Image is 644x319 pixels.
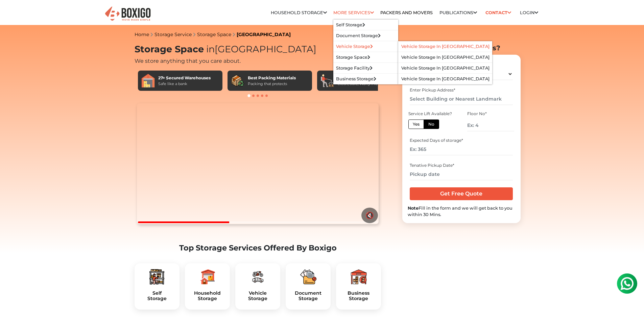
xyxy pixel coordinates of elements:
button: 🔇 [361,208,378,223]
a: Business Storage [336,76,376,81]
img: Best Packing Materials [231,74,244,87]
a: Vehicle Storage in [GEOGRAPHIC_DATA] [401,76,490,81]
a: Vehicle Storage in [GEOGRAPHIC_DATA] [401,55,490,60]
img: 27+ Secured Warehouses [141,74,155,87]
b: Note [408,206,419,211]
h5: Self Storage [140,290,174,302]
a: Login [520,10,538,15]
label: No [424,119,439,129]
a: Document Storage [336,33,381,38]
h5: Business Storage [341,290,376,302]
div: Service Lift Available? [408,111,455,117]
span: in [206,44,215,55]
label: Yes [408,119,424,129]
a: Household Storage [271,10,327,15]
h5: Document Storage [291,290,325,302]
a: Contact [483,7,514,18]
img: boxigo_packers_and_movers_plan [149,269,165,285]
a: [GEOGRAPHIC_DATA] [237,31,291,37]
img: Pest-free Units [320,74,334,87]
input: Select Building or Nearest Landmark [410,93,513,105]
a: Storage Service [154,31,192,37]
a: HouseholdStorage [190,290,224,302]
a: Vehicle Storage in [GEOGRAPHIC_DATA] [401,65,490,71]
h2: Top Storage Services Offered By Boxigo [135,243,381,252]
input: Ex: 4 [467,119,514,131]
h5: Vehicle Storage [241,290,275,302]
img: boxigo_packers_and_movers_plan [300,269,316,285]
input: Pickup date [410,168,513,180]
a: Storage Space [197,31,231,37]
div: Expected Days of storage [410,137,513,143]
input: Get Free Quote [410,187,513,200]
h1: Storage Space [135,44,381,55]
input: Ex: 365 [410,143,513,155]
a: Packers and Movers [380,10,433,15]
a: DocumentStorage [291,290,325,302]
a: Publications [439,10,477,15]
span: [GEOGRAPHIC_DATA] [204,44,316,55]
div: Packing that protects [248,81,296,87]
a: Storage Facility [336,65,373,71]
img: whatsapp-icon.svg [7,7,20,20]
div: 27+ Secured Warehouses [158,75,211,81]
a: Vehicle Storage [336,44,373,49]
div: Best Packing Materials [248,75,296,81]
a: Self Storage [336,22,365,27]
div: Fill in the form and we will get back to you within 30 Mins. [408,205,515,218]
a: Storage Space [336,55,370,60]
div: Safe like a bank [158,81,211,87]
h5: Household Storage [190,290,224,302]
span: We store anything that you care about. [135,58,241,64]
img: boxigo_packers_and_movers_plan [351,269,367,285]
a: BusinessStorage [341,290,376,302]
a: Vehicle Storage in [GEOGRAPHIC_DATA] [401,44,490,49]
a: SelfStorage [140,290,174,302]
img: boxigo_packers_and_movers_plan [199,269,215,285]
video: Your browser does not support the video tag. [137,103,379,224]
div: Enter Pickup Address [410,87,513,93]
div: Tenative Pickup Date [410,162,513,168]
img: boxigo_packers_and_movers_plan [249,269,266,285]
a: Home [135,31,149,37]
img: Boxigo [104,6,151,22]
a: VehicleStorage [241,290,275,302]
a: More services [333,10,374,15]
div: Floor No [467,111,514,117]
